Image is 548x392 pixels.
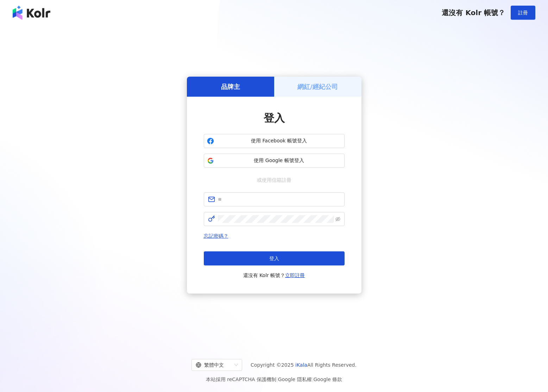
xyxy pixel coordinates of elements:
button: 登入 [204,251,345,265]
span: 登入 [269,256,279,261]
span: | [276,377,278,382]
span: 還沒有 Kolr 帳號？ [442,8,505,17]
span: 註冊 [518,10,528,15]
a: Google 條款 [313,377,342,382]
button: 註冊 [511,6,535,20]
a: iKala [295,362,307,368]
span: 使用 Facebook 帳號登入 [217,137,341,144]
a: Google 隱私權 [278,377,312,382]
span: eye-invisible [335,217,340,221]
span: 登入 [264,112,285,124]
span: 還沒有 Kolr 帳號？ [243,271,305,279]
img: logo [13,6,50,20]
a: 忘記密碼？ [204,233,228,239]
h5: 品牌主 [221,82,240,91]
button: 使用 Facebook 帳號登入 [204,134,345,148]
span: Copyright © 2025 All Rights Reserved. [251,361,357,369]
span: 或使用信箱註冊 [252,176,296,184]
a: 立即註冊 [285,272,305,278]
div: 繁體中文 [196,359,232,371]
span: 本站採用 reCAPTCHA 保護機制 [206,375,342,384]
span: 使用 Google 帳號登入 [217,157,341,164]
span: | [312,377,314,382]
h5: 網紅/經紀公司 [297,82,338,91]
button: 使用 Google 帳號登入 [204,154,345,168]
